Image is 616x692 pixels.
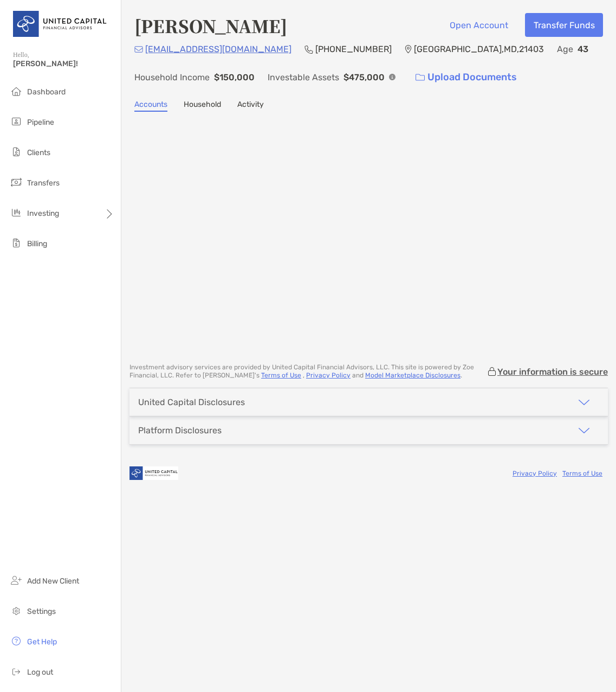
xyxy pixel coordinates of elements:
img: settings icon [10,604,23,617]
p: Household Income [134,71,210,84]
span: Get Help [27,637,57,646]
span: Investing [27,209,59,218]
button: Transfer Funds [525,13,603,37]
img: add_new_client icon [10,574,23,587]
img: button icon [416,74,425,81]
img: clients icon [10,145,23,158]
h4: [PERSON_NAME] [134,13,287,38]
p: [PHONE_NUMBER] [315,42,392,56]
a: Upload Documents [408,66,524,89]
img: billing icon [10,236,23,249]
a: Household [184,100,221,112]
img: company logo [129,461,178,485]
a: Model Marketplace Disclosures [365,371,461,379]
p: Your information is secure [497,367,608,377]
p: $150,000 [214,71,255,84]
span: Transfers [27,178,60,188]
img: transfers icon [10,176,23,189]
img: pipeline icon [10,115,23,128]
p: 43 [578,42,588,56]
a: Accounts [134,100,167,112]
p: [GEOGRAPHIC_DATA] , MD , 21403 [414,42,544,56]
p: $475,000 [343,71,385,84]
a: Activity [237,100,264,112]
img: Email Icon [134,46,143,53]
p: Investable Assets [268,71,339,84]
button: Open Account [441,13,516,37]
span: Pipeline [27,118,54,127]
span: Dashboard [27,87,66,97]
p: [EMAIL_ADDRESS][DOMAIN_NAME] [145,42,291,56]
img: icon arrow [578,424,591,437]
img: investing icon [10,206,23,219]
div: United Capital Disclosures [138,397,245,407]
a: Terms of Use [562,470,602,477]
img: Phone Icon [304,45,313,54]
div: Platform Disclosures [138,425,222,435]
img: Location Icon [405,45,412,54]
p: Age [557,42,573,56]
span: Settings [27,607,56,616]
img: dashboard icon [10,85,23,98]
img: icon arrow [578,396,591,409]
img: United Capital Logo [13,4,108,43]
a: Privacy Policy [513,470,557,477]
span: Billing [27,239,47,248]
a: Privacy Policy [306,371,351,379]
img: logout icon [10,665,23,678]
span: Add New Client [27,576,79,586]
img: Info Icon [389,74,395,80]
p: Investment advisory services are provided by United Capital Financial Advisors, LLC . This site i... [129,363,487,380]
span: Clients [27,148,50,157]
img: get-help icon [10,635,23,648]
span: [PERSON_NAME]! [13,59,114,68]
span: Log out [27,668,53,677]
a: Terms of Use [261,371,301,379]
